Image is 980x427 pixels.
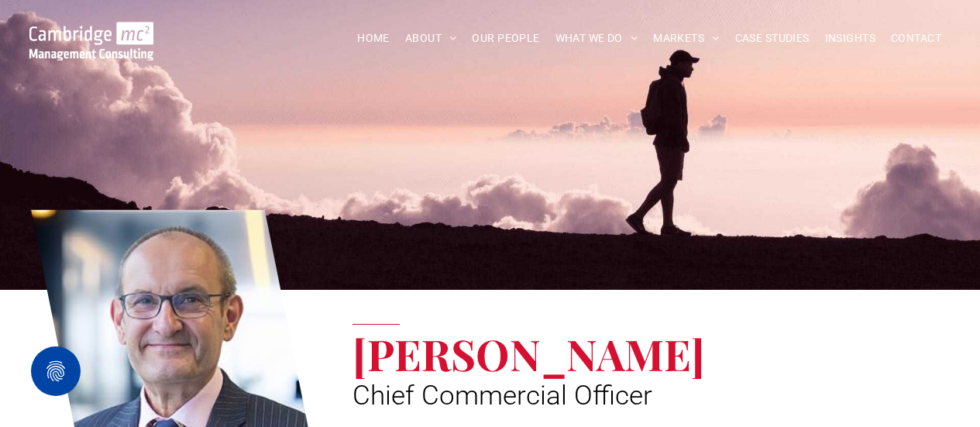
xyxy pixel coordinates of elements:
[352,380,652,412] span: Chief Commercial Officer
[548,26,646,50] a: WHAT WE DO
[645,26,727,50] a: MARKETS
[29,22,154,60] img: Go to Homepage
[727,26,817,50] a: CASE STUDIES
[352,325,705,382] span: [PERSON_NAME]
[464,26,547,50] a: OUR PEOPLE
[883,26,949,50] a: CONTACT
[349,26,397,50] a: HOME
[29,24,154,40] a: Your Business Transformed | Cambridge Management Consulting
[397,26,465,50] a: ABOUT
[817,26,883,50] a: INSIGHTS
